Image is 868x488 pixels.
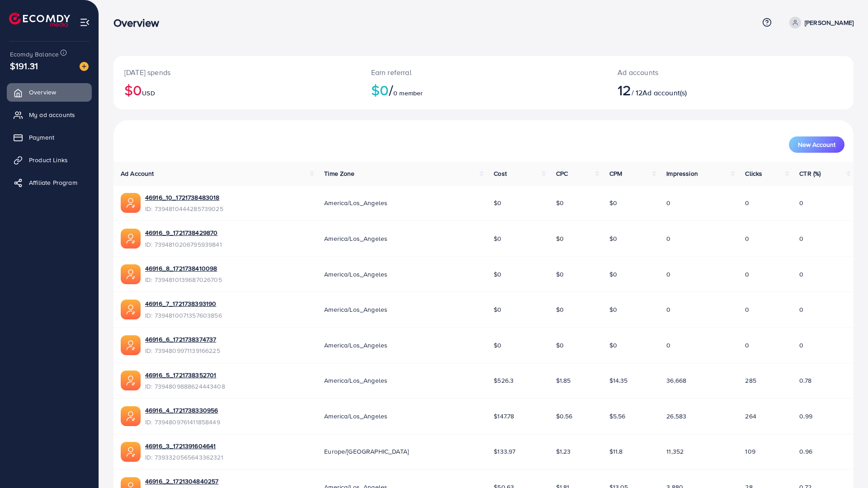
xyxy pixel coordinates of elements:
[799,198,803,207] span: 0
[494,305,501,314] span: $0
[145,275,222,284] span: ID: 7394810139687026705
[121,335,141,355] img: ic-ads-acc.e4c84228.svg
[494,169,507,178] span: Cost
[121,264,141,284] img: ic-ads-acc.e4c84228.svg
[799,169,821,178] span: CTR (%)
[799,447,812,456] span: 0.96
[666,305,670,314] span: 0
[371,81,596,99] h2: $0
[494,234,501,243] span: $0
[789,136,844,153] button: New Account
[799,376,811,385] span: 0.78
[29,88,56,97] span: Overview
[124,81,349,99] h2: $0
[121,169,154,178] span: Ad Account
[145,204,223,213] span: ID: 7394810444285739025
[121,371,141,390] img: ic-ads-acc.e4c84228.svg
[494,412,514,421] span: $147.78
[7,83,92,101] a: Overview
[609,412,626,421] span: $5.56
[145,418,220,427] span: ID: 7394809761411858449
[494,376,514,385] span: $526.3
[145,346,220,355] span: ID: 7394809971139166225
[666,270,670,279] span: 0
[609,234,617,243] span: $0
[799,234,803,243] span: 0
[393,89,423,98] span: 0 member
[666,376,686,385] span: 36,668
[618,81,781,99] h2: / 12
[121,193,141,213] img: ic-ads-acc.e4c84228.svg
[145,299,216,308] a: 46916_7_1721738393190
[745,234,749,243] span: 0
[666,198,670,207] span: 0
[556,447,571,456] span: $1.23
[145,240,222,249] span: ID: 7394810206795939841
[745,270,749,279] span: 0
[642,88,687,98] span: Ad account(s)
[666,169,698,178] span: Impression
[324,169,354,178] span: Time Zone
[29,133,54,142] span: Payment
[745,169,762,178] span: Clicks
[609,270,617,279] span: $0
[145,453,223,462] span: ID: 7393320565643362321
[324,270,387,279] span: America/Los_Angeles
[324,341,387,350] span: America/Los_Angeles
[121,442,141,462] img: ic-ads-acc.e4c84228.svg
[371,67,596,78] p: Earn referral
[324,412,387,421] span: America/Los_Angeles
[145,441,216,450] a: 46916_3_1721391604641
[324,447,409,456] span: Europe/[GEOGRAPHIC_DATA]
[324,198,387,207] span: America/Los_Angeles
[666,341,670,350] span: 0
[798,141,835,148] span: New Account
[10,59,38,72] span: $191.31
[745,412,756,421] span: 264
[830,447,861,481] iframe: Chat
[494,447,515,456] span: $133.97
[324,305,387,314] span: America/Los_Angeles
[145,228,217,237] a: 46916_9_1721738429870
[609,447,623,456] span: $11.8
[7,106,92,124] a: My ad accounts
[618,67,781,78] p: Ad accounts
[745,198,749,207] span: 0
[805,17,854,28] p: [PERSON_NAME]
[29,155,68,164] span: Product Links
[745,447,755,456] span: 109
[609,198,617,207] span: $0
[145,264,217,273] a: 46916_8_1721738410098
[29,178,77,187] span: Affiliate Program
[324,376,387,385] span: America/Los_Angeles
[666,447,684,456] span: 11,352
[745,305,749,314] span: 0
[799,412,812,421] span: 0.99
[80,62,89,71] img: image
[494,341,501,350] span: $0
[10,50,59,59] span: Ecomdy Balance
[556,305,564,314] span: $0
[324,234,387,243] span: America/Los_Angeles
[145,193,220,202] a: 46916_10_1721738483018
[145,371,216,380] a: 46916_5_1721738352701
[745,376,756,385] span: 285
[666,234,670,243] span: 0
[389,80,393,100] span: /
[29,110,75,119] span: My ad accounts
[786,17,854,28] a: [PERSON_NAME]
[145,406,218,415] a: 46916_4_1721738330956
[113,16,166,29] h3: Overview
[145,382,225,391] span: ID: 7394809888624443408
[618,80,631,100] span: 12
[145,335,216,344] a: 46916_6_1721738374737
[494,270,501,279] span: $0
[745,341,749,350] span: 0
[556,341,564,350] span: $0
[609,305,617,314] span: $0
[666,412,686,421] span: 26,583
[609,341,617,350] span: $0
[556,234,564,243] span: $0
[556,198,564,207] span: $0
[799,341,803,350] span: 0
